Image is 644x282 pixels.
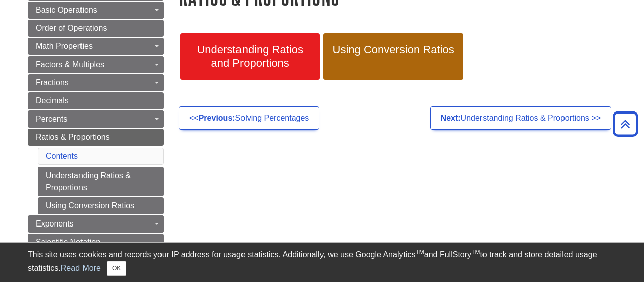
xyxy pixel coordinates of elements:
a: Back to Top [609,117,641,131]
span: Using Conversion Ratios [331,43,455,57]
span: Math Properties [36,42,93,50]
a: Exponents [28,215,164,233]
span: Fractions [36,78,69,87]
a: Understanding Ratios & Proportions [38,167,164,196]
a: Decimals [28,92,164,109]
a: Read More [61,263,101,272]
span: Percents [36,115,67,123]
span: Decimals [36,96,69,105]
a: Factors & Multiples [28,56,164,73]
div: This site uses cookies and records your IP address for usage statistics. Additionally, we use Goo... [28,249,616,276]
span: Exponents [36,219,74,228]
a: Order of Operations [28,20,164,37]
a: Understanding Ratios and Proportions [180,33,320,80]
a: Scientific Notation [28,234,164,251]
span: Ratios & Proportions [36,133,110,141]
a: Percents [28,110,164,128]
a: Using Conversion Ratios [323,33,463,80]
button: Close [107,261,126,276]
a: Contents [46,152,78,160]
a: <<Previous:Solving Percentages [179,106,319,130]
span: Order of Operations [36,24,107,32]
sup: TM [415,249,424,256]
strong: Next: [441,114,461,122]
span: Factors & Multiples [36,60,104,69]
sup: TM [471,249,480,256]
a: Next:Understanding Ratios & Proportions >> [430,106,611,130]
a: Basic Operations [28,2,164,19]
span: Scientific Notation [36,238,100,246]
a: Math Properties [28,38,164,55]
a: Using Conversion Ratios [38,197,164,214]
a: Fractions [28,74,164,91]
span: Understanding Ratios and Proportions [188,43,312,70]
strong: Previous: [199,114,235,122]
span: Basic Operations [36,6,97,14]
a: Ratios & Proportions [28,129,164,146]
